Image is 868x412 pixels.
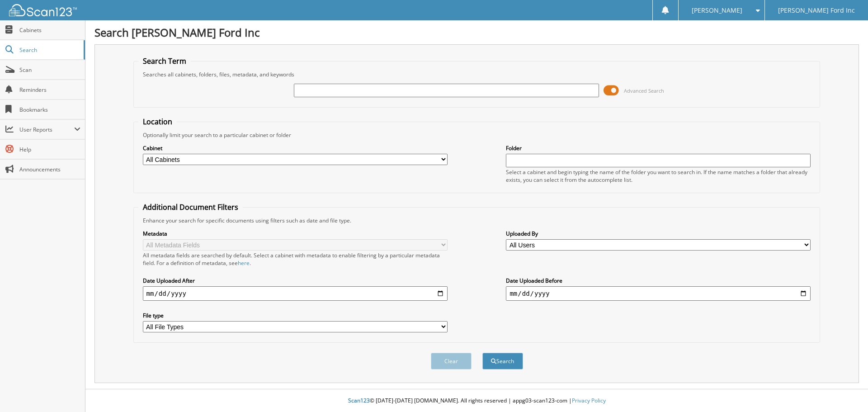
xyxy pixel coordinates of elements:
label: Date Uploaded Before [506,277,811,284]
input: end [506,286,811,301]
span: User Reports [19,126,74,133]
legend: Location [138,117,177,127]
span: Bookmarks [19,106,80,114]
input: start [143,286,448,301]
a: Privacy Policy [572,397,606,404]
div: Select a cabinet and begin typing the name of the folder you want to search in. If the name match... [506,168,811,184]
span: Cabinets [19,26,80,34]
img: scan123-logo-white.svg [9,4,77,16]
span: Search [19,46,79,54]
div: Optionally limit your search to a particular cabinet or folder [138,131,816,139]
button: Search [482,353,523,369]
label: Folder [506,144,811,152]
span: Help [19,146,80,153]
span: Advanced Search [624,87,664,94]
legend: Additional Document Filters [138,202,243,212]
div: All metadata fields are searched by default. Select a cabinet with metadata to enable filtering b... [143,251,448,267]
button: Clear [431,353,472,369]
span: [PERSON_NAME] Ford Inc [778,8,855,13]
span: Reminders [19,86,80,94]
div: Enhance your search for specific documents using filters such as date and file type. [138,217,816,224]
span: Announcements [19,166,80,173]
legend: Search Term [138,56,191,66]
span: Scan123 [348,397,370,404]
div: © [DATE]-[DATE] [DOMAIN_NAME]. All rights reserved | appg03-scan123-com | [85,390,868,412]
label: Date Uploaded After [143,277,448,284]
label: File type [143,312,448,319]
a: here [238,259,250,267]
span: [PERSON_NAME] [692,8,742,13]
label: Cabinet [143,144,448,152]
label: Metadata [143,230,448,237]
label: Uploaded By [506,230,811,237]
h1: Search [PERSON_NAME] Ford Inc [94,25,859,40]
div: Searches all cabinets, folders, files, metadata, and keywords [138,71,816,78]
span: Scan [19,66,80,74]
